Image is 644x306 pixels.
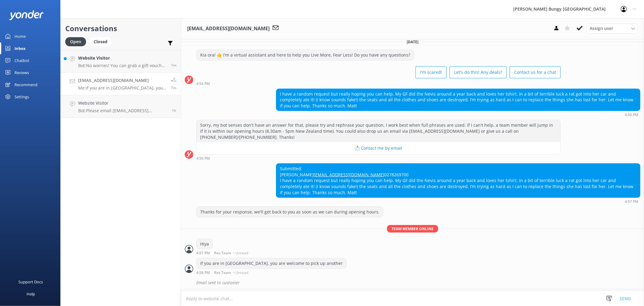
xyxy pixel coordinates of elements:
h4: [EMAIL_ADDRESS][DOMAIN_NAME] [78,77,166,84]
span: [DATE] [403,39,422,44]
div: Closed [89,37,112,46]
div: I have a random request but really hoping you can help. My GF did the Nevis around a year back an... [276,89,640,111]
span: Res Team [214,251,231,255]
div: Support Docs [19,276,43,288]
div: Sep 08 2025 04:56pm (UTC +12:00) Pacific/Auckland [276,112,640,117]
strong: 4:57 PM [625,200,638,203]
span: Res Team [214,271,231,275]
div: Sep 08 2025 04:57pm (UTC +12:00) Pacific/Auckland [276,199,640,203]
a: Open [65,38,89,45]
p: Bot: No worries! You can grab a gift voucher at [URL][DOMAIN_NAME]. They're good for 12 months, s... [78,63,166,68]
h2: Conversations [65,23,176,34]
a: Website VisitorBot:No worries! You can grab a gift voucher at [URL][DOMAIN_NAME]. They're good fo... [61,50,181,73]
button: 📩 Contact me by email [197,142,560,154]
div: Help [27,288,35,300]
div: Reviews [14,67,29,79]
strong: 4:57 PM [196,251,210,255]
span: Assign user [590,25,613,32]
div: Inbox [14,42,26,54]
div: Sep 08 2025 04:54pm (UTC +12:00) Pacific/Auckland [196,81,561,86]
a: Closed [89,38,115,45]
div: Recommend [14,79,37,91]
a: [EMAIL_ADDRESS][DOMAIN_NAME] [314,172,384,177]
img: yonder-white-logo.png [9,10,44,20]
span: • Unread [233,251,248,255]
strong: 4:56 PM [625,113,638,117]
strong: 4:54 PM [196,82,210,86]
div: Hiya [197,239,213,249]
button: Let's do this! Any deals? [450,66,507,78]
h4: Website Visitor [78,55,166,61]
div: Email sent to customer [196,278,640,288]
span: Sep 08 2025 03:06pm (UTC +12:00) Pacific/Auckland [172,108,176,113]
p: Bot: Please email [EMAIL_ADDRESS][DOMAIN_NAME], and we will be able to help. Just remember, our s... [78,108,167,113]
a: [EMAIL_ADDRESS][DOMAIN_NAME]Me:if you are in [GEOGRAPHIC_DATA], you are welcome to pick up another7m [61,73,181,95]
button: Contact us for a chat [510,66,561,78]
div: 2025-09-08T05:01:23.976 [185,278,640,288]
div: Assign User [587,24,638,33]
a: Website VisitorBot:Please email [EMAIL_ADDRESS][DOMAIN_NAME], and we will be able to help. Just r... [61,95,181,118]
div: Home [14,30,26,42]
div: Sep 08 2025 04:57pm (UTC +12:00) Pacific/Auckland [196,251,250,255]
div: Kia ora! 🤙 I'm a virtual assistant and here to help you Live More, Fear Less! Do you have any que... [197,50,414,60]
strong: 4:56 PM [196,157,210,160]
button: I'm scared! [415,66,447,78]
h4: Website Visitor [78,100,167,106]
div: Sep 08 2025 04:58pm (UTC +12:00) Pacific/Auckland [196,270,347,275]
div: Thanks for your response, we'll get back to you as soon as we can during opening hours. [197,207,383,217]
span: Sep 08 2025 05:04pm (UTC +12:00) Pacific/Auckland [171,63,176,68]
div: Open [65,37,86,46]
p: Me: if you are in [GEOGRAPHIC_DATA], you are welcome to pick up another [78,85,166,91]
strong: 4:58 PM [196,271,210,275]
div: Submitted: [PERSON_NAME] 0278269700 I have a random request but really hoping you can help. My GF... [276,164,640,197]
span: Team member online [387,225,438,233]
div: Chatbot [14,54,29,67]
span: • Unread [233,271,248,275]
span: Sep 08 2025 04:58pm (UTC +12:00) Pacific/Auckland [171,85,176,90]
div: Sorry, my bot senses don't have an answer for that, please try and rephrase your question, I work... [197,120,560,142]
div: Settings [14,91,29,103]
div: if you are in [GEOGRAPHIC_DATA], you are welcome to pick up another [197,258,346,269]
div: Sep 08 2025 04:56pm (UTC +12:00) Pacific/Auckland [196,156,561,160]
h3: [EMAIL_ADDRESS][DOMAIN_NAME] [187,25,270,33]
